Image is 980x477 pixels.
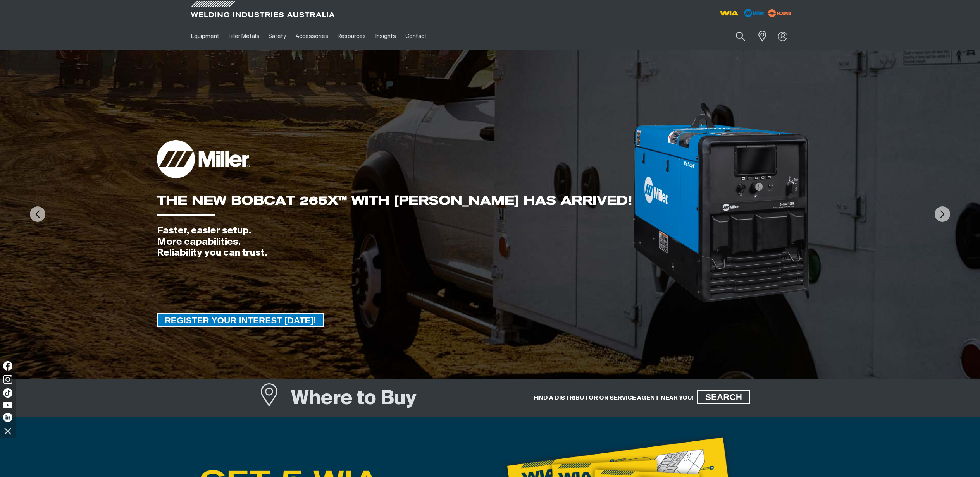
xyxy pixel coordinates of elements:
[3,402,12,408] img: YouTube
[158,313,324,327] span: REGISTER YOUR INTEREST [DATE]!
[717,27,753,45] input: Product name or item number...
[224,23,264,50] a: Filler Metals
[186,23,642,50] nav: Main
[766,7,794,19] img: miller
[291,386,417,412] h1: Where to Buy
[935,206,950,222] img: NextArrow
[186,23,224,50] a: Equipment
[3,375,12,384] img: Instagram
[157,225,632,259] div: Faster, easier setup. More capabilities. Reliability you can trust.
[264,23,291,50] a: Safety
[157,194,632,207] div: THE NEW BOBCAT 265X™ WITH [PERSON_NAME] HAS ARRIVED!
[1,424,14,438] img: hide socials
[370,23,400,50] a: Insights
[698,390,749,404] span: SEARCH
[260,386,291,414] a: Where to Buy
[697,390,750,404] a: SEARCH
[157,313,324,327] a: REGISTER YOUR INTEREST TODAY!
[3,361,12,371] img: Facebook
[3,413,12,422] img: LinkedIn
[291,23,333,50] a: Accessories
[727,27,754,45] button: Search products
[3,388,12,398] img: TikTok
[333,23,370,50] a: Resources
[401,23,431,50] a: Contact
[30,206,45,222] img: PrevArrow
[534,394,693,402] h5: FIND A DISTRIBUTOR OR SERVICE AGENT NEAR YOU:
